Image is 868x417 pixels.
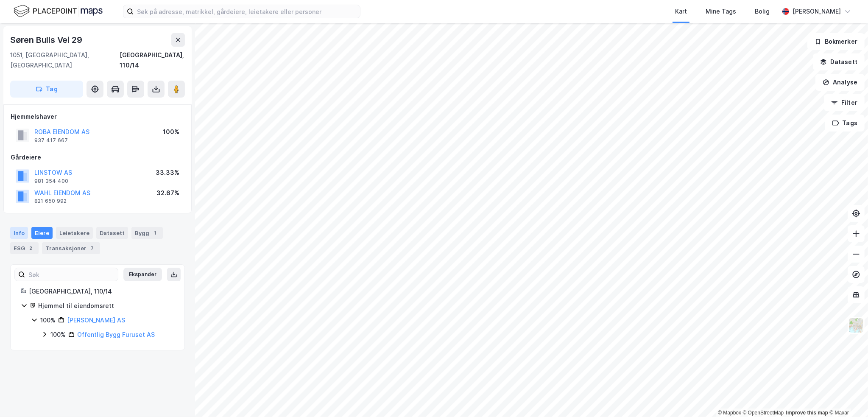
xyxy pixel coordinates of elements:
[38,301,174,311] div: Hjemmel til eiendomsrett
[29,286,174,297] div: [GEOGRAPHIC_DATA], 110/14
[156,168,179,178] div: 33.33%
[34,137,68,144] div: 937 417 667
[786,410,828,416] a: Improve this map
[27,244,35,252] div: 2
[813,53,865,70] button: Datasett
[56,227,93,239] div: Leietakere
[10,242,39,254] div: ESG
[163,127,179,137] div: 100%
[825,115,865,132] button: Tags
[42,242,100,254] div: Transaksjoner
[826,376,868,417] iframe: Chat Widget
[815,74,865,91] button: Analyse
[151,229,159,237] div: 1
[718,410,741,416] a: Mapbox
[120,50,185,70] div: [GEOGRAPHIC_DATA], 110/14
[131,227,163,239] div: Bygg
[706,6,736,17] div: Mine Tags
[77,331,155,338] a: Offentlig Bygg Furuset AS
[67,316,125,324] a: [PERSON_NAME] AS
[10,81,83,98] button: Tag
[10,50,120,70] div: 1051, [GEOGRAPHIC_DATA], [GEOGRAPHIC_DATA]
[826,376,868,417] div: Kontrollprogram for chat
[134,5,360,18] input: Søk på adresse, matrikkel, gårdeiere, leietakere eller personer
[755,6,770,17] div: Bolig
[31,227,53,239] div: Eiere
[10,33,84,47] div: Søren Bulls Vei 29
[675,6,687,17] div: Kart
[743,410,784,416] a: OpenStreetMap
[156,188,179,198] div: 32.67%
[14,4,103,19] img: logo.f888ab2527a4732fd821a326f86c7f29.svg
[123,268,162,281] button: Ekspander
[11,152,184,162] div: Gårdeiere
[96,227,128,239] div: Datasett
[25,268,118,281] input: Søk
[11,112,184,122] div: Hjemmelshaver
[793,6,841,17] div: [PERSON_NAME]
[824,94,865,111] button: Filter
[10,227,28,239] div: Info
[34,178,68,185] div: 981 354 400
[88,244,97,252] div: 7
[34,198,67,204] div: 821 650 992
[807,33,865,50] button: Bokmerker
[40,315,56,325] div: 100%
[50,330,66,340] div: 100%
[848,317,864,333] img: Z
